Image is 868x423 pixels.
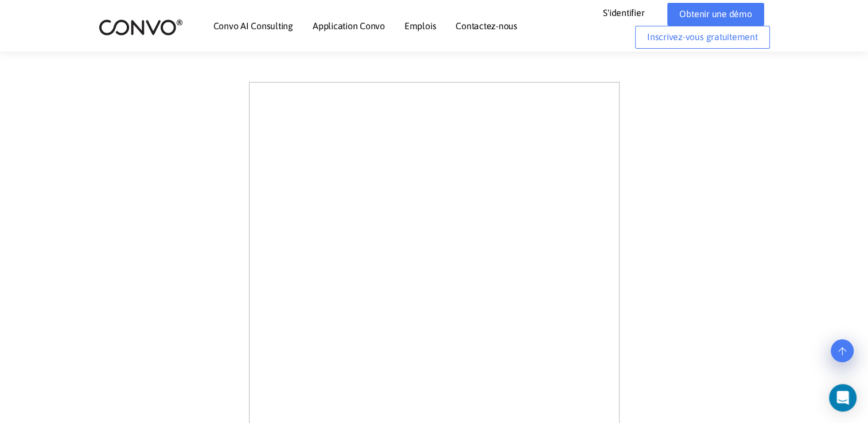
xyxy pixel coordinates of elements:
img: logo_2.png [99,18,183,36]
a: Application Convo [313,21,385,30]
a: S'identifier [603,3,661,21]
div: Ouvrez Intercom Messenger [829,384,857,412]
a: Inscrivez-vous gratuitement [635,26,770,49]
a: Obtenir une démo [667,3,764,26]
a: Emplois [404,21,436,30]
a: Convo AI Consulting [213,21,293,30]
a: Contactez-nous [456,21,517,30]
